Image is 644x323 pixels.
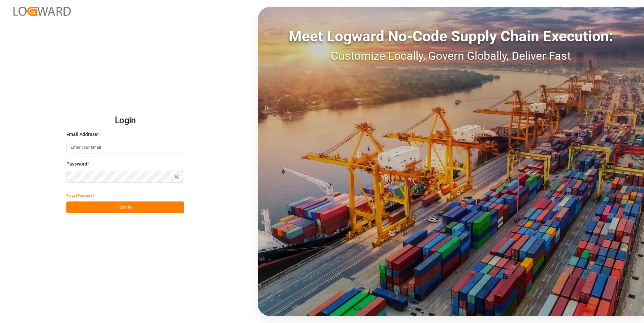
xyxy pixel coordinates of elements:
[66,110,184,131] h2: Login
[66,201,184,213] button: Log In
[66,142,184,153] input: Enter your email
[66,160,87,168] span: Password
[66,190,94,201] button: Forgot Password?
[13,7,71,16] img: Logward_new_orange.png
[258,25,644,47] div: Meet Logward No-Code Supply Chain Execution:
[258,47,644,64] div: Customize Locally, Govern Globally, Deliver Fast
[66,131,97,138] span: Email Address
